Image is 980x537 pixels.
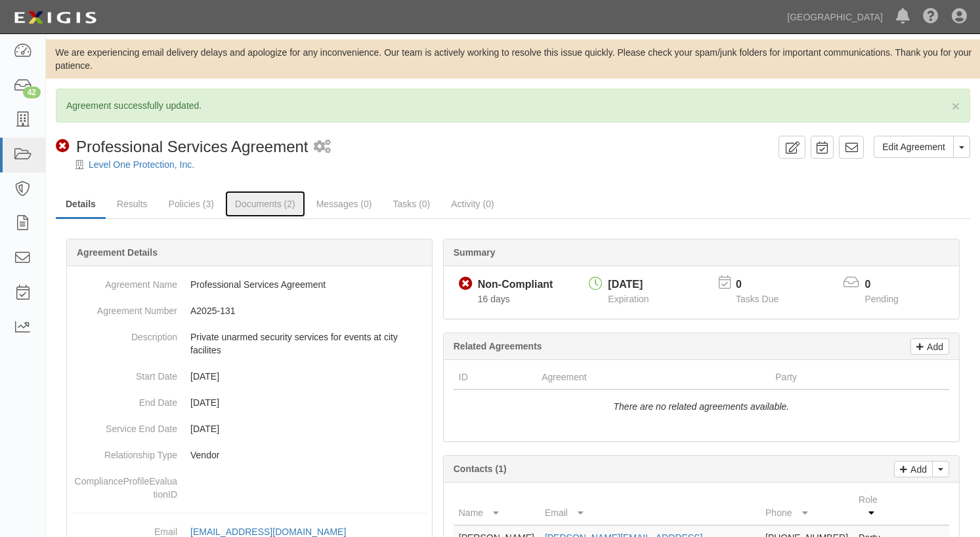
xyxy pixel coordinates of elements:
p: Agreement successfully updated. [66,99,960,112]
i: Help Center - Complianz [923,9,939,25]
a: Edit Agreement [874,136,954,158]
th: Party [770,365,905,389]
span: × [952,98,960,113]
span: Pending [864,294,898,304]
b: Contacts (1) [454,464,507,474]
p: Private unarmed security services for events at city facilites [190,330,427,357]
dd: A2025-131 [72,298,427,324]
a: Add [894,461,933,477]
a: Details [56,191,106,219]
p: Add [907,462,927,477]
i: Non-Compliant [56,140,70,153]
th: Phone [760,488,853,525]
div: [DATE] [608,277,649,292]
dt: Service End Date [72,416,177,435]
a: Documents (2) [225,191,305,217]
a: Messages (0) [307,191,382,217]
img: logo-5460c22ac91f19d4615b14bd174203de0afe785f0fc80cf4dbbc73dc1793850b.png [10,6,100,30]
div: Non-Compliant [478,277,553,292]
th: Name [454,488,540,525]
a: Level One Protection, Inc. [89,159,194,170]
div: We are experiencing email delivery delays and apologize for any inconvenience. Our team is active... [46,46,980,72]
i: Non-Compliant [459,277,473,291]
button: Close [952,99,960,113]
dd: [DATE] [72,389,427,416]
span: Professional Services Agreement [76,138,309,155]
dt: Start Date [72,363,177,383]
dd: [DATE] [72,363,427,389]
th: Agreement [536,365,770,389]
dt: ComplianceProfileEvaluationID [72,468,177,501]
dd: [DATE] [72,416,427,442]
dt: Description [72,324,177,344]
a: [GEOGRAPHIC_DATA] [780,4,889,30]
dt: Relationship Type [72,442,177,462]
span: Tasks Due [736,294,778,304]
a: [EMAIL_ADDRESS][DOMAIN_NAME] [190,527,360,537]
p: 0 [736,277,795,292]
a: Policies (3) [159,191,224,217]
i: 2 scheduled workflows [314,140,331,154]
div: Professional Services Agreement [56,136,309,158]
span: Expiration [608,294,649,304]
th: Email [540,488,760,525]
dt: Agreement Name [72,271,177,291]
div: 42 [23,87,41,98]
span: Since 07/28/2025 [478,294,510,304]
th: Role [853,488,897,525]
i: There are no related agreements available. [614,401,790,412]
b: Agreement Details [77,247,158,258]
dd: Professional Services Agreement [72,271,427,298]
dt: End Date [72,389,177,409]
dt: Agreement Number [72,298,177,317]
b: Summary [454,247,496,258]
a: Tasks (0) [383,191,440,217]
dd: Vendor [72,442,427,468]
a: Add [910,338,949,355]
p: 0 [864,277,914,292]
p: Add [924,339,943,354]
th: ID [454,365,536,389]
a: Results [107,191,158,217]
a: Activity (0) [441,191,503,217]
b: Related Agreements [454,341,542,351]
